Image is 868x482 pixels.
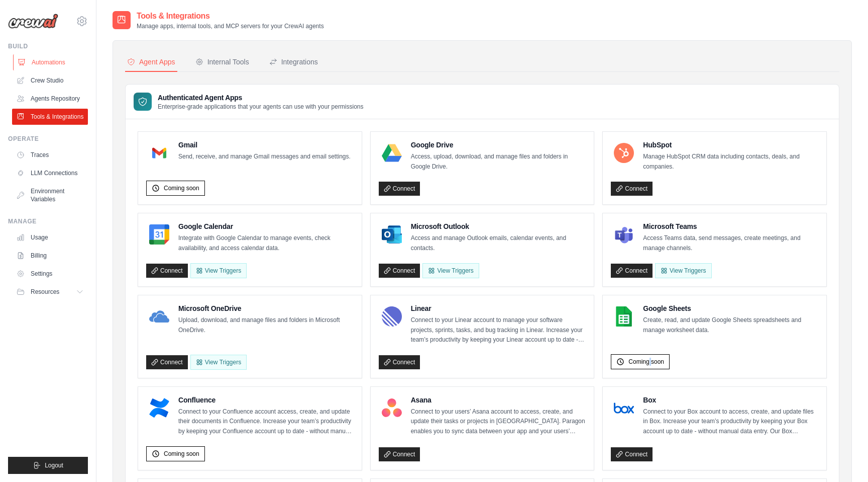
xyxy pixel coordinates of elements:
[178,221,354,231] h4: Google Calendar
[411,140,586,150] h4: Google Drive
[146,264,188,278] a: Connect
[12,266,88,282] a: Settings
[411,407,586,437] p: Connect to your users’ Asana account to access, create, and update their tasks or projects in [GE...
[643,407,818,437] p: Connect to your Box account to access, create, and update files in Box. Increase your team’s prod...
[411,395,586,405] h4: Asana
[13,54,89,70] a: Automations
[12,91,88,107] a: Agents Repository
[149,143,169,163] img: Gmail Logo
[127,57,175,67] div: Agent Apps
[125,53,177,72] button: Agent Apps
[8,457,88,474] button: Logout
[193,53,251,72] button: Internal Tools
[8,135,88,143] div: Operate
[379,355,420,369] a: Connect
[411,233,586,253] p: Access and manage Outlook emails, calendar events, and contacts.
[269,57,318,67] div: Integrations
[178,233,354,253] p: Integrate with Google Calendar to manage events, check availability, and access calendar data.
[190,263,247,278] button: View Triggers
[411,303,586,313] h4: Linear
[643,152,818,172] p: Manage HubSpot CRM data including contacts, deals, and companies.
[190,355,247,370] : View Triggers
[379,264,420,278] a: Connect
[12,109,88,125] a: Tools & Integrations
[643,315,818,335] p: Create, read, and update Google Sheets spreadsheets and manage worksheet data.
[12,165,88,181] a: LLM Connections
[149,398,169,418] img: Confluence Logo
[382,306,402,327] img: Linear Logo
[643,140,818,150] h4: HubSpot
[611,182,653,196] a: Connect
[614,143,634,163] img: HubSpot Logo
[164,450,199,458] span: Coming soon
[149,306,169,327] img: Microsoft OneDrive Logo
[382,398,402,418] img: Asana Logo
[137,10,324,22] h2: Tools & Integrations
[382,224,402,245] img: Microsoft Outlook Logo
[614,398,634,418] img: Box Logo
[411,152,586,172] p: Access, upload, download, and manage files and folders in Google Drive.
[178,407,354,437] p: Connect to your Confluence account access, create, and update their documents in Confluence. Incr...
[422,263,479,278] : View Triggers
[382,143,402,163] img: Google Drive Logo
[178,140,351,150] h4: Gmail
[379,182,420,196] a: Connect
[643,303,818,313] h4: Google Sheets
[643,221,818,231] h4: Microsoft Teams
[411,315,586,345] p: Connect to your Linear account to manage your software projects, sprints, tasks, and bug tracking...
[628,358,664,366] span: Coming soon
[8,217,88,225] div: Manage
[611,447,653,461] a: Connect
[164,184,199,192] span: Coming soon
[379,447,420,461] a: Connect
[158,103,364,111] p: Enterprise-grade applications that your agents can use with your permissions
[267,53,320,72] button: Integrations
[146,355,188,369] a: Connect
[195,57,249,67] div: Internal Tools
[178,315,354,335] p: Upload, download, and manage files and folders in Microsoft OneDrive.
[12,284,88,300] button: Resources
[178,395,354,405] h4: Confluence
[158,93,364,103] h3: Authenticated Agent Apps
[611,264,653,278] a: Connect
[614,224,634,245] img: Microsoft Teams Logo
[8,42,88,50] div: Build
[8,14,58,29] img: Logo
[12,147,88,163] a: Traces
[12,183,88,207] a: Environment Variables
[12,248,88,264] a: Billing
[643,395,818,405] h4: Box
[12,72,88,89] a: Crew Studio
[178,303,354,313] h4: Microsoft OneDrive
[614,306,634,327] img: Google Sheets Logo
[411,221,586,231] h4: Microsoft Outlook
[45,461,63,469] span: Logout
[655,263,711,278] : View Triggers
[31,288,59,296] span: Resources
[643,233,818,253] p: Access Teams data, send messages, create meetings, and manage channels.
[137,22,324,30] p: Manage apps, internal tools, and MCP servers for your CrewAI agents
[12,229,88,246] a: Usage
[178,152,351,162] p: Send, receive, and manage Gmail messages and email settings.
[149,224,169,245] img: Google Calendar Logo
